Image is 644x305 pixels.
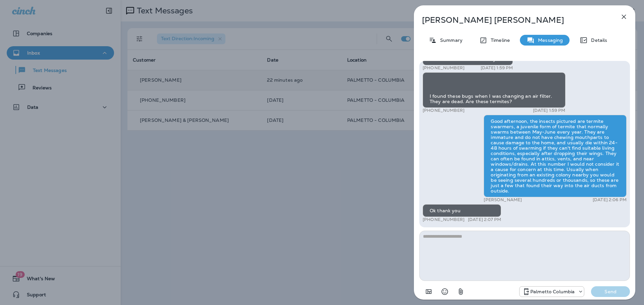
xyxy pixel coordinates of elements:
p: [PERSON_NAME] [PERSON_NAME] [422,15,605,25]
p: [DATE] 1:59 PM [481,64,513,70]
img: twilio-download [430,85,435,90]
p: Palmetto Columbia [530,289,575,294]
p: Timeline [487,37,510,43]
p: [DATE] 1:59 PM [533,108,566,113]
p: [DATE] 2:06 PM [593,197,627,203]
p: [PHONE_NUMBER] [423,217,465,222]
div: +1 (803) 233-5290 [520,288,584,296]
p: [DATE] 2:07 PM [468,217,501,222]
img: twilio-download [430,75,435,81]
button: Select an emoji [438,285,451,298]
p: Summary [437,37,463,43]
div: I found these bugs when I was changing an air filter. They are dead. Are these termites? [423,71,566,108]
div: Ok thank you [423,204,501,217]
p: Details [588,37,607,43]
p: Messaging [535,37,563,43]
p: [PHONE_NUMBER] [423,64,465,70]
div: Good afternoon, the insects pictured are termite swarmers, a juvenile form of termite that normal... [484,115,627,197]
p: [PHONE_NUMBER] [423,108,465,113]
button: Add in a premade template [422,285,435,298]
p: [PERSON_NAME] [484,197,522,203]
